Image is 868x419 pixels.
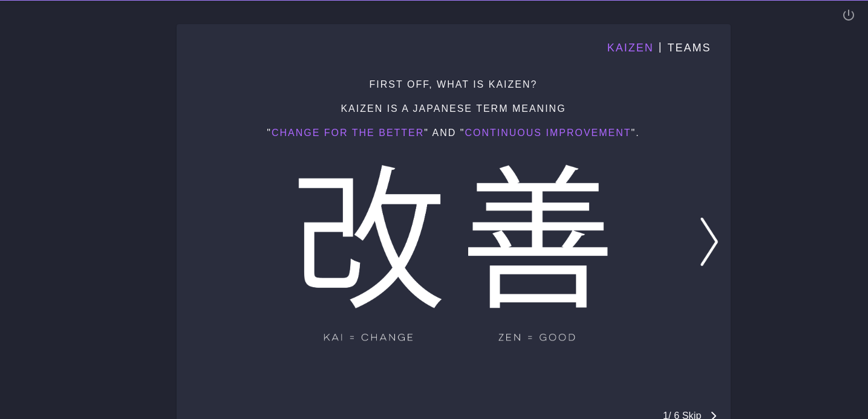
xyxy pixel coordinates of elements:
[465,128,631,138] span: continuous improvement
[837,3,861,27] button: Logout
[292,160,615,347] img: kaizen in japanese
[272,128,424,138] span: change for the better
[607,40,654,56] p: Kaizen
[196,121,711,145] p: " " and " ".
[196,73,711,97] p: First off, what is kaizen?
[659,39,663,55] p: |
[667,40,711,56] p: Teams
[196,97,711,121] p: Kaizen is a japanese term meaning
